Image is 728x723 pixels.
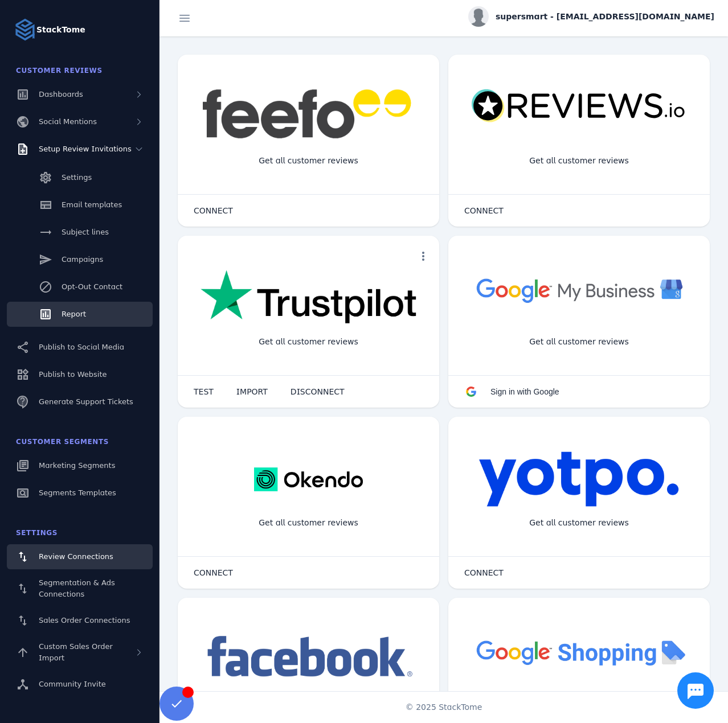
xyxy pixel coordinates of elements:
[468,6,489,27] img: profile.jpg
[7,389,153,414] a: Generate Support Tickets
[201,89,416,139] img: feefo.png
[39,680,106,688] span: Community Invite
[39,616,130,625] span: Sales Order Connections
[471,270,687,310] img: googlebusiness.png
[194,388,214,396] span: TEST
[39,397,133,406] span: Generate Support Tickets
[194,207,233,215] span: CONNECT
[406,701,482,713] span: © 2025 StackTome
[7,672,153,697] a: Community Invite
[7,608,153,633] a: Sales Order Connections
[254,451,363,508] img: okendo.webp
[7,362,153,387] a: Publish to Website
[7,274,153,299] a: Opt-Out Contact
[7,335,153,360] a: Publish to Social Media
[478,451,680,508] img: yotpo.png
[39,578,115,598] span: Segmentation & Ads Connections
[7,220,153,245] a: Subject lines
[471,89,687,124] img: reviewsio.svg
[39,145,132,153] span: Setup Review Invitations
[225,380,279,403] button: IMPORT
[39,488,116,497] span: Segments Templates
[194,569,233,577] span: CONNECT
[250,327,367,357] div: Get all customer reviews
[62,228,109,236] span: Subject lines
[39,461,115,470] span: Marketing Segments
[182,199,244,222] button: CONNECT
[250,508,367,538] div: Get all customer reviews
[182,561,244,584] button: CONNECT
[7,480,153,506] a: Segments Templates
[7,453,153,478] a: Marketing Segments
[7,302,153,327] a: Report
[412,245,435,268] button: more
[7,544,153,569] a: Review Connections
[453,199,515,222] button: CONNECT
[490,387,559,396] span: Sign in with Google
[471,632,687,672] img: googleshopping.png
[62,200,122,209] span: Email templates
[39,117,97,126] span: Social Mentions
[201,632,416,683] img: facebook.png
[36,24,85,36] strong: StackTome
[236,388,268,396] span: IMPORT
[7,192,153,217] a: Email templates
[520,508,638,538] div: Get all customer reviews
[62,173,92,182] span: Settings
[39,552,113,561] span: Review Connections
[7,247,153,272] a: Campaigns
[39,642,113,662] span: Custom Sales Order Import
[464,207,504,215] span: CONNECT
[16,529,58,537] span: Settings
[468,6,714,27] button: supersmart - [EMAIL_ADDRESS][DOMAIN_NAME]
[7,165,153,190] a: Settings
[16,67,103,75] span: Customer Reviews
[39,90,83,98] span: Dashboards
[512,689,646,719] div: Import Products from Google
[453,561,515,584] button: CONNECT
[39,343,124,351] span: Publish to Social Media
[16,438,109,446] span: Customer Segments
[496,11,714,23] span: supersmart - [EMAIL_ADDRESS][DOMAIN_NAME]
[14,18,36,41] img: Logo image
[201,270,416,326] img: trustpilot.png
[39,370,107,379] span: Publish to Website
[453,380,571,403] button: Sign in with Google
[62,282,122,291] span: Opt-Out Contact
[520,146,638,176] div: Get all customer reviews
[62,310,86,318] span: Report
[279,380,356,403] button: DISCONNECT
[464,569,504,577] span: CONNECT
[7,572,153,606] a: Segmentation & Ads Connections
[520,327,638,357] div: Get all customer reviews
[291,388,345,396] span: DISCONNECT
[62,255,103,264] span: Campaigns
[182,380,225,403] button: TEST
[250,146,367,176] div: Get all customer reviews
